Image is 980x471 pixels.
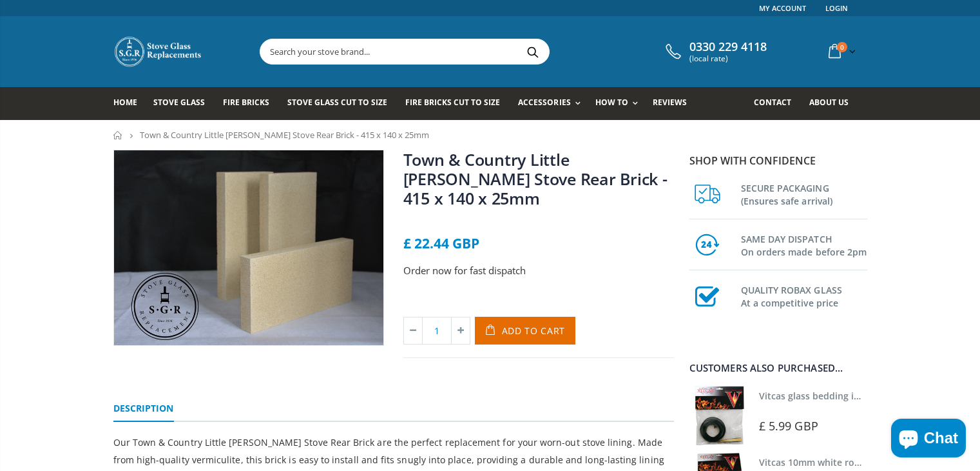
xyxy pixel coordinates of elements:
span: How To [595,97,628,108]
span: 0330 229 4118 [689,40,767,54]
img: Vitcas stove glass bedding in tape [689,386,749,446]
a: Home [113,87,147,120]
a: How To [595,87,644,120]
span: Accessories [518,97,570,108]
span: Add to Cart [502,325,566,337]
span: Reviews [653,97,687,108]
button: Search [519,39,548,64]
input: Search your stove brand... [260,39,693,64]
a: Accessories [518,87,586,120]
span: £ 5.99 GBP [759,418,818,434]
button: Add to Cart [475,317,576,345]
div: Customers also purchased... [689,363,867,373]
h3: SECURE PACKAGING (Ensures safe arrival) [741,179,867,208]
a: Description [113,396,174,422]
a: Reviews [653,87,697,120]
span: Stove Glass [153,97,205,108]
p: Shop with confidence [689,153,867,168]
img: Stove Glass Replacement [113,35,204,68]
a: About us [809,87,858,120]
a: 0 [823,39,858,64]
span: About us [809,97,849,108]
span: (local rate) [689,54,767,63]
h3: QUALITY ROBAX GLASS At a competitive price [741,281,867,310]
a: Fire Bricks Cut To Size [405,87,510,120]
a: Home [113,131,123,139]
inbox-online-store-chat: Shopify online store chat [887,419,970,461]
a: Stove Glass Cut To Size [287,87,397,120]
span: Home [113,97,137,108]
span: Town & Country Little [PERSON_NAME] Stove Rear Brick - 415 x 140 x 25mm [140,129,429,141]
span: 0 [837,42,847,52]
img: 3_fire_bricks-2-min_9645441e-637b-41ed-94ed-ec910fff62c1_800x_crop_center.jpg [114,150,383,346]
a: 0330 229 4118 (local rate) [662,40,767,63]
a: Town & Country Little [PERSON_NAME] Stove Rear Brick - 415 x 140 x 25mm [403,148,668,209]
p: Order now for fast dispatch [403,263,674,278]
span: Stove Glass Cut To Size [287,97,387,108]
a: Stove Glass [153,87,215,120]
a: Contact [754,87,801,120]
h3: SAME DAY DISPATCH On orders made before 2pm [741,230,867,259]
span: Fire Bricks Cut To Size [405,97,500,108]
span: £ 22.44 GBP [403,234,479,252]
a: Fire Bricks [223,87,279,120]
span: Contact [754,97,791,108]
span: Fire Bricks [223,97,269,108]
